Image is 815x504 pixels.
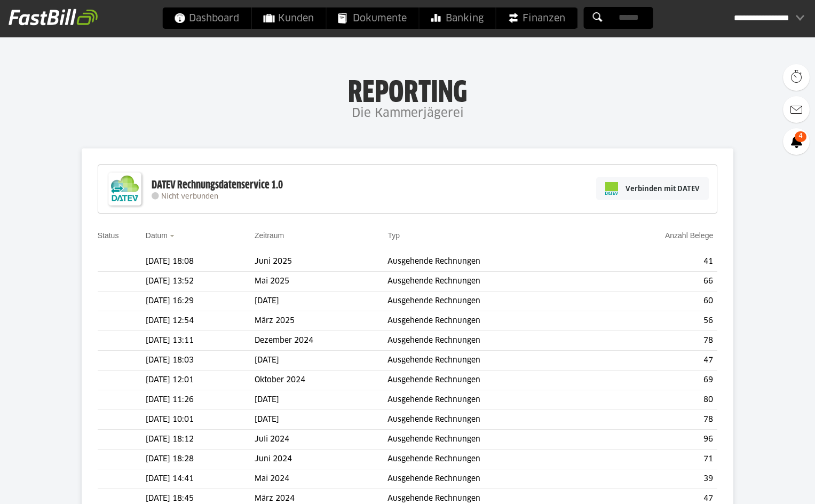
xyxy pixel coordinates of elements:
[146,311,255,331] td: [DATE] 12:54
[107,75,708,103] h1: Reporting
[596,177,709,200] a: Verbinden mit DATEV
[146,231,168,240] a: Datum
[387,331,598,351] td: Ausgehende Rechnungen
[146,371,255,390] td: [DATE] 12:01
[255,410,388,430] td: [DATE]
[146,252,255,272] td: [DATE] 18:08
[598,272,717,292] td: 66
[598,450,717,469] td: 71
[598,252,717,272] td: 41
[152,178,283,192] div: DATEV Rechnungsdatenservice 1.0
[598,351,717,371] td: 47
[431,7,484,29] span: Banking
[387,292,598,311] td: Ausgehende Rechnungen
[255,272,388,292] td: Mai 2025
[387,410,598,430] td: Ausgehende Rechnungen
[146,410,255,430] td: [DATE] 10:01
[146,430,255,450] td: [DATE] 18:12
[161,193,218,200] span: Nicht verbunden
[598,292,717,311] td: 60
[387,351,598,371] td: Ausgehende Rechnungen
[733,472,804,499] iframe: Öffnet ein Widget, in dem Sie weitere Informationen finden
[496,7,577,29] a: Finanzen
[598,410,717,430] td: 78
[98,231,119,240] a: Status
[598,430,717,450] td: 96
[146,331,255,351] td: [DATE] 13:11
[598,331,717,351] td: 78
[255,292,388,311] td: [DATE]
[387,311,598,331] td: Ausgehende Rechnungen
[255,390,388,410] td: [DATE]
[387,272,598,292] td: Ausgehende Rechnungen
[665,231,713,240] a: Anzahl Belege
[338,7,407,29] span: Dokumente
[146,390,255,410] td: [DATE] 11:26
[255,430,388,450] td: Juli 2024
[508,7,565,29] span: Finanzen
[419,7,495,29] a: Banking
[795,131,806,142] span: 4
[174,7,239,29] span: Dashboard
[598,311,717,331] td: 56
[255,331,388,351] td: Dezember 2024
[387,252,598,272] td: Ausgehende Rechnungen
[387,450,598,469] td: Ausgehende Rechnungen
[255,311,388,331] td: März 2025
[387,469,598,489] td: Ausgehende Rechnungen
[146,272,255,292] td: [DATE] 13:52
[146,351,255,371] td: [DATE] 18:03
[255,252,388,272] td: Juni 2025
[146,450,255,469] td: [DATE] 18:28
[263,7,314,29] span: Kunden
[605,182,618,195] img: pi-datev-logo-farbig-24.svg
[387,430,598,450] td: Ausgehende Rechnungen
[783,128,810,155] a: 4
[326,7,418,29] a: Dokumente
[255,450,388,469] td: Juni 2024
[255,371,388,390] td: Oktober 2024
[9,9,98,26] img: fastbill_logo_white.png
[626,183,700,194] span: Verbinden mit DATEV
[598,371,717,390] td: 69
[598,390,717,410] td: 80
[146,292,255,311] td: [DATE] 16:29
[162,7,251,29] a: Dashboard
[598,469,717,489] td: 39
[146,469,255,489] td: [DATE] 14:41
[170,235,177,237] img: sort_desc.gif
[255,231,284,240] a: Zeitraum
[387,371,598,390] td: Ausgehende Rechnungen
[255,469,388,489] td: Mai 2024
[251,7,326,29] a: Kunden
[104,168,146,210] img: DATEV-Datenservice Logo
[387,390,598,410] td: Ausgehende Rechnungen
[255,351,388,371] td: [DATE]
[387,231,400,240] a: Typ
